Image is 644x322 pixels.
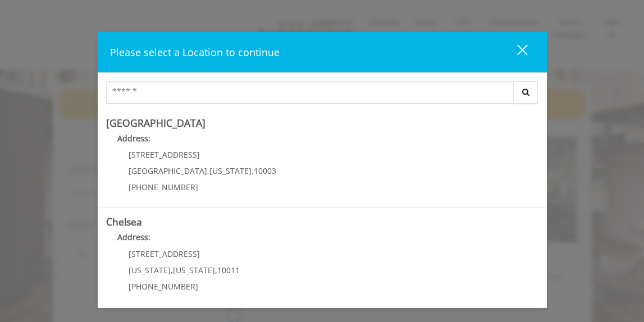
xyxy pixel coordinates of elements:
[254,165,276,176] span: 10003
[106,81,514,104] input: Search Center
[129,249,200,259] span: [STREET_ADDRESS]
[106,81,538,109] div: Center Select
[207,165,209,176] span: ,
[129,281,198,292] span: [PHONE_NUMBER]
[252,165,254,176] span: ,
[106,116,205,130] b: [GEOGRAPHIC_DATA]
[129,182,198,192] span: [PHONE_NUMBER]
[129,149,200,160] span: [STREET_ADDRESS]
[117,133,150,144] b: Address:
[117,232,150,242] b: Address:
[496,40,535,63] button: close dialog
[173,265,215,275] span: [US_STATE]
[171,265,173,275] span: ,
[106,215,142,228] b: Chelsea
[129,165,207,176] span: [GEOGRAPHIC_DATA]
[209,165,252,176] span: [US_STATE]
[110,45,280,59] span: Please select a Location to continue
[504,44,527,61] div: close dialog
[215,265,217,275] span: ,
[519,88,532,96] i: Search button
[129,265,171,275] span: [US_STATE]
[217,265,240,275] span: 10011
